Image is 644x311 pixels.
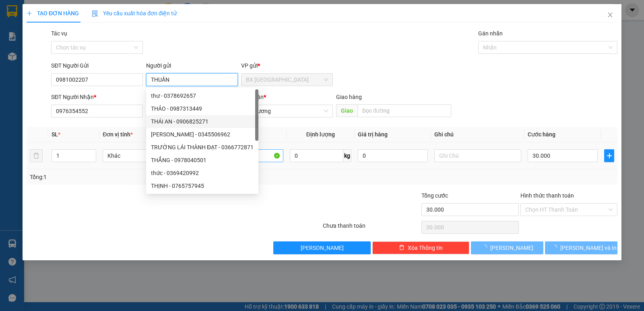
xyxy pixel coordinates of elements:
span: Nhận: [94,8,114,16]
span: Đơn vị tính [103,131,133,138]
label: Hình thức thanh toán [520,192,574,199]
div: THẮNG - 0978040501 [151,156,254,165]
span: [PERSON_NAME] và In [560,243,617,252]
th: Ghi chú [431,127,524,142]
input: Dọc đường [357,104,452,117]
label: Gán nhãn [478,30,503,37]
span: [PERSON_NAME] [301,243,344,252]
span: close [607,12,613,18]
div: 70.000 [6,52,90,62]
div: LÊ VĂN THÀNH - 0345506962 [146,128,258,141]
span: loading [481,245,490,250]
img: icon [92,10,98,17]
div: Chưa thanh toán [322,221,421,235]
label: Tác vụ [51,30,67,37]
div: TRƯỜNG LÁI THÀNH ĐẠT - 0366772871 [151,143,254,152]
span: Xóa Thông tin [408,243,443,252]
button: deleteXóa Thông tin [372,241,469,254]
span: TẠO ĐƠN HÀNG [27,10,79,16]
input: Ghi Chú [434,149,521,162]
div: Tổng: 1 [30,173,249,181]
div: thư - 0378692657 [151,91,254,100]
div: THẮNG - 0978040501 [146,154,258,167]
span: Khác [107,150,185,162]
div: THỊNH - 0765757945 [151,181,254,190]
button: [PERSON_NAME] [471,241,543,254]
span: plus [27,10,32,16]
div: SĐT Người Nhận [51,93,143,101]
div: Người gửi [146,61,238,70]
div: THÁI AN - 0906825271 [151,117,254,126]
span: Giao hàng [336,94,362,100]
div: KHAHC [94,26,176,36]
span: SL [52,131,58,138]
div: SĐT Người Gửi [51,61,143,70]
div: BX [GEOGRAPHIC_DATA] [7,7,89,26]
div: VP gửi [241,61,333,70]
span: Định lượng [306,131,335,138]
span: Giao [336,104,357,117]
span: Giá trị hàng [358,131,388,138]
div: THÁI AN - 0906825271 [146,115,258,128]
div: thức - 0369420992 [151,169,254,177]
div: 0868890492 [94,36,176,47]
button: plus [604,149,614,162]
span: delete [399,245,405,251]
div: THẢO - 0987313449 [146,102,258,115]
span: BX Tân Châu [246,74,328,86]
input: 0 [358,149,428,162]
span: plus [605,152,614,159]
div: thức - 0369420992 [146,167,258,179]
span: loading [551,245,560,250]
button: [PERSON_NAME] [273,241,370,254]
span: kg [343,149,351,162]
button: Close [599,4,621,27]
div: KHACH [7,26,89,36]
span: Tổng cước [421,192,448,199]
div: THẢO - 0987313449 [151,104,254,113]
button: [PERSON_NAME] và In [545,241,617,254]
span: [PERSON_NAME] [490,243,533,252]
div: TRƯỜNG LÁI THÀNH ĐẠT - 0366772871 [146,141,258,154]
span: Gửi: [7,8,19,16]
span: An Sương [246,105,328,117]
span: Cước hàng [528,131,555,138]
div: THỊNH - 0765757945 [146,179,258,192]
div: VP [GEOGRAPHIC_DATA] [94,7,176,26]
div: thư - 0378692657 [146,89,258,102]
span: Yêu cầu xuất hóa đơn điện tử [92,10,177,16]
button: delete [30,149,43,162]
div: [PERSON_NAME] - 0345506962 [151,130,254,139]
div: 0868890492 [7,36,89,47]
span: CR : [6,53,19,61]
